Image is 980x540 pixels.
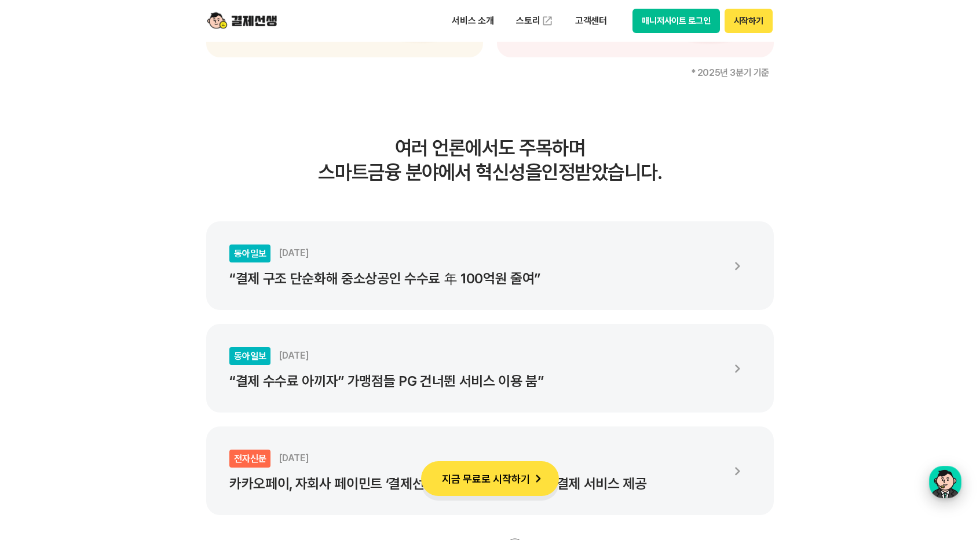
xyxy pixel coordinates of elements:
[106,385,120,395] span: 대화
[229,347,270,365] div: 동아일보
[724,458,751,484] img: 화살표 아이콘
[229,373,722,389] p: “결제 수수료 아끼자” 가맹점들 PG 건너뛴 서비스 이용 붐”
[530,470,546,487] img: 화살표 아이콘
[724,253,751,279] img: 화살표 아이콘
[279,350,309,361] span: [DATE]
[207,10,277,32] img: logo
[725,9,773,33] button: 시작하기
[724,355,751,382] img: 화살표 아이콘
[179,385,193,394] span: 설정
[229,450,270,468] div: 전자신문
[508,9,561,32] a: 스토리
[444,10,502,31] p: 서비스 소개
[229,271,722,287] p: “결제 구조 단순화해 중소상공인 수수료 年 100억원 줄여”
[3,367,76,396] a: 홈
[36,385,43,394] span: 홈
[542,15,553,27] img: 외부 도메인 오픈
[76,367,149,396] a: 대화
[632,9,720,33] button: 매니저사이트 로그인
[279,453,309,464] span: [DATE]
[206,68,774,78] p: * 2025년 3분기 기준
[229,476,722,492] p: 카카오페이, 자회사 페이민트 ‘결제선생’ 가맹점에 카카오페이 결제 서비스 제공
[149,367,222,396] a: 설정
[421,461,559,496] button: 지금 무료로 시작하기
[279,247,309,258] span: [DATE]
[567,10,615,31] p: 고객센터
[229,245,270,262] div: 동아일보
[206,136,774,184] h3: 여러 언론에서도 주목하며 스마트금융 분야에서 혁신성을 인정받았습니다.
